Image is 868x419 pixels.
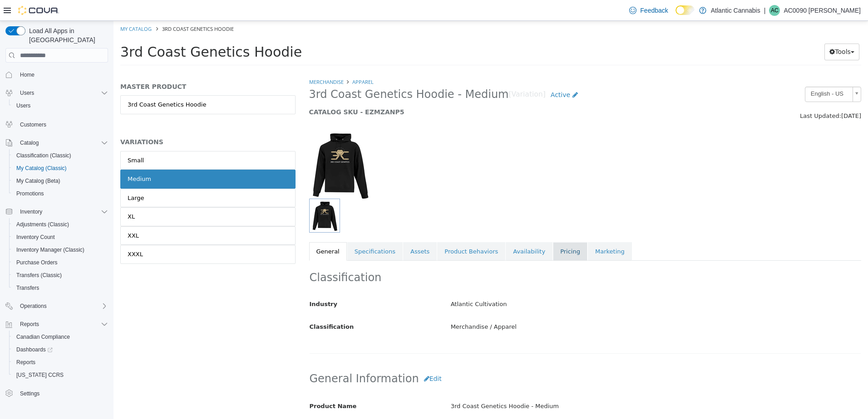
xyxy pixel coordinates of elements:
[16,102,30,109] span: Users
[13,270,108,281] span: Transfers (Classic)
[439,221,474,240] a: Pricing
[13,163,108,174] span: My Catalog (Classic)
[13,175,64,186] a: My Catalog (Beta)
[20,89,34,97] span: Users
[13,232,108,243] span: Inventory Count
[330,378,754,394] div: 3rd Coast Genetics Hoodie - Medium
[16,246,84,253] span: Inventory Manager (Classic)
[9,231,112,244] button: Inventory Count
[395,70,432,78] small: [Variation]
[16,272,62,279] span: Transfers (Classic)
[13,331,108,342] span: Canadian Compliance
[16,346,53,353] span: Dashboards
[13,357,39,368] a: Reports
[7,74,182,93] a: 3rd Coast Genetics Hoodie
[13,257,61,268] a: Purchase Orders
[2,68,112,81] button: Home
[16,88,38,98] button: Users
[764,5,766,16] p: |
[13,270,65,281] a: Transfers (Classic)
[7,62,182,70] h5: MASTER PRODUCT
[20,208,42,215] span: Inventory
[771,5,779,16] span: AC
[16,319,108,330] span: Reports
[9,256,112,269] button: Purchase Orders
[16,359,35,366] span: Reports
[13,370,67,380] a: [US_STATE] CCRS
[14,154,38,163] div: Medium
[2,117,112,131] button: Customers
[7,5,38,11] a: My Catalog
[14,135,30,144] div: Small
[13,150,75,161] a: Classification (Classic)
[437,70,457,78] span: Active
[16,137,108,148] span: Catalog
[711,5,760,16] p: Atlantic Cannabis
[306,350,333,366] button: Edit
[16,259,58,266] span: Purchase Orders
[20,71,35,78] span: Home
[16,177,60,185] span: My Catalog (Beta)
[13,344,108,355] span: Dashboards
[196,110,257,178] img: 150
[2,387,112,400] button: Settings
[290,221,323,240] a: Assets
[14,191,21,200] div: XL
[196,302,241,309] span: Classification
[474,221,518,240] a: Marketing
[20,390,39,397] span: Settings
[691,66,748,81] a: English - US
[330,276,754,292] div: Atlantic Cultivation
[20,121,46,128] span: Customers
[676,5,695,15] input: Dark Mode
[9,244,112,256] button: Inventory Manager (Classic)
[2,87,112,99] button: Users
[196,350,748,366] h2: General Information
[234,221,289,240] a: Specifications
[9,99,112,112] button: Users
[16,69,38,80] a: Home
[2,136,112,149] button: Catalog
[13,370,108,380] span: Washington CCRS
[9,175,112,187] button: My Catalog (Beta)
[13,100,34,111] a: Users
[7,117,182,125] h5: VARIATIONS
[196,221,233,240] a: General
[2,318,112,331] button: Reports
[20,321,39,328] span: Reports
[13,219,108,230] span: Adjustments (Classic)
[692,66,735,80] span: English - US
[16,190,44,197] span: Promotions
[13,331,74,342] a: Canadian Compliance
[25,26,108,44] span: Load All Apps in [GEOGRAPHIC_DATA]
[769,5,780,16] div: AC0090 Chipman Kayla
[13,283,43,293] a: Transfers
[9,331,112,343] button: Canadian Compliance
[196,280,224,287] span: Industry
[16,137,42,148] button: Catalog
[711,23,746,39] button: Tools
[9,149,112,162] button: Classification (Classic)
[16,301,108,312] span: Operations
[16,221,69,228] span: Adjustments (Classic)
[14,229,30,238] div: XXXL
[16,88,108,98] span: Users
[640,6,668,15] span: Feedback
[16,119,50,130] a: Customers
[9,187,112,200] button: Promotions
[13,257,108,268] span: Purchase Orders
[784,5,861,16] p: AC0090 [PERSON_NAME]
[20,139,39,146] span: Catalog
[196,58,230,64] a: Merchandise
[13,344,56,355] a: Dashboards
[728,92,748,98] span: [DATE]
[9,343,112,356] a: Dashboards
[13,283,108,293] span: Transfers
[13,232,59,243] a: Inventory Count
[196,250,748,264] h2: Classification
[16,319,43,330] button: Reports
[2,205,112,218] button: Inventory
[196,87,607,95] h5: CATALOG SKU - EZMZANP5
[13,219,73,230] a: Adjustments (Classic)
[626,1,671,19] a: Feedback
